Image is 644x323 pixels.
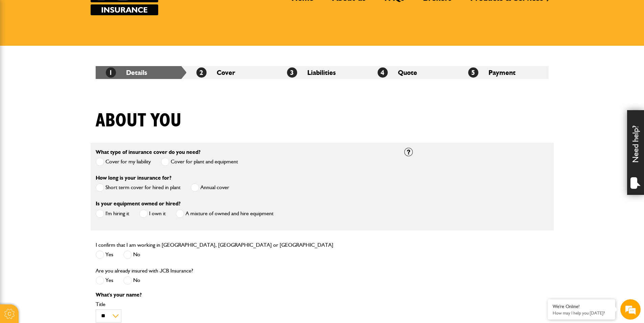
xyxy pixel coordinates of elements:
label: How long is your insurance for? [96,175,171,181]
h1: About you [96,109,182,132]
label: Title [96,302,394,307]
label: Yes [96,250,113,259]
div: Need help? [627,110,644,195]
p: What's your name? [96,292,394,298]
label: Yes [96,276,113,285]
label: I own it [139,209,166,218]
li: Liabilities [277,66,367,79]
label: No [123,276,140,285]
label: A mixture of owned and hire equipment [176,209,273,218]
p: How may I help you today? [553,310,610,316]
label: I confirm that I am working in [GEOGRAPHIC_DATA], [GEOGRAPHIC_DATA] or [GEOGRAPHIC_DATA] [96,242,333,248]
label: Short term cover for hired in plant [96,183,181,192]
span: 2 [196,67,207,78]
li: Details [96,66,186,79]
span: 4 [378,67,388,78]
li: Quote [367,66,458,79]
span: 1 [106,67,116,78]
label: No [123,250,140,259]
li: Cover [186,66,277,79]
label: Annual cover [191,183,229,192]
label: Cover for plant and equipment [161,158,238,166]
li: Payment [458,66,549,79]
label: Cover for my liability [96,158,151,166]
label: Are you already insured with JCB Insurance? [96,268,193,274]
label: I'm hiring it [96,209,129,218]
span: 5 [468,67,478,78]
label: Is your equipment owned or hired? [96,201,181,206]
span: 3 [287,67,297,78]
div: We're Online! [553,304,610,309]
label: What type of insurance cover do you need? [96,149,200,155]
